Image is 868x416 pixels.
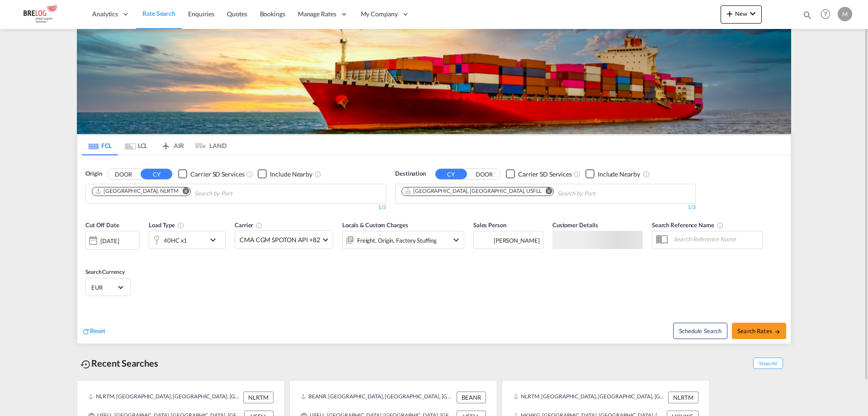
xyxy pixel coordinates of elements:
[154,135,190,155] md-tab-item: AIR
[574,171,581,178] md-icon: Unchecked: Search for CY (Container Yard) services for all selected carriers.Checked : Search for...
[668,392,698,403] div: NLRTM
[405,187,542,195] div: Fort Lauderdale, FL, USFLL
[802,10,812,24] div: icon-magnify
[838,7,852,21] div: M
[90,281,126,294] md-select: Select Currency: € EUREuro
[255,222,263,229] md-icon: The selected Trucker/Carrierwill be displayed in the rate results If the rates are from another f...
[451,234,462,245] md-icon: icon-chevron-down
[493,234,541,247] md-select: Sales Person: Markus Lange
[717,222,724,229] md-icon: Your search will be saved by the below given name
[92,10,118,19] span: Analytics
[298,10,336,19] span: Manage Rates
[100,237,119,245] div: [DATE]
[190,135,226,155] md-tab-item: LAND
[194,186,280,201] input: Chips input.
[178,169,244,179] md-checkbox: Checkbox No Ink
[190,170,244,179] div: Carrier SD Services
[342,221,408,229] span: Locals & Custom Charges
[85,204,386,211] div: 1/3
[160,140,171,147] md-icon: icon-airplane
[473,221,506,229] span: Sales Person
[85,231,140,250] div: [DATE]
[270,170,312,179] div: Include Nearby
[118,135,154,155] md-tab-item: LCL
[435,169,467,179] button: CY
[552,221,598,229] span: Customer Details
[400,184,647,201] md-chips-wrap: Chips container. Use arrow keys to select chips.
[673,323,727,339] button: Note: By default Schedule search will only considerorigin ports, destination ports and cut off da...
[774,329,781,335] md-icon: icon-arrow-right
[557,186,643,201] input: Chips input.
[395,169,426,178] span: Destination
[188,10,214,18] span: Enquiries
[240,235,320,244] span: CMA CGM SPOTON API +82
[724,10,758,17] span: New
[164,234,187,247] div: 40HC x1
[518,170,572,179] div: Carrier SD Services
[88,392,241,403] div: NLRTM, Rotterdam, Netherlands, Western Europe, Europe
[395,204,696,211] div: 1/3
[314,171,321,178] md-icon: Unchecked: Ignores neighbouring ports when fetching rates.Checked : Includes neighbouring ports w...
[258,169,312,179] md-checkbox: Checkbox No Ink
[108,169,139,179] button: DOOR
[802,10,812,20] md-icon: icon-magnify
[90,184,284,201] md-chips-wrap: Chips container. Use arrow keys to select chips.
[208,234,223,245] md-icon: icon-chevron-down
[818,6,833,22] span: Help
[357,234,437,247] div: Freight Origin Factory Stuffing
[95,187,180,195] div: Press delete to remove this chip.
[85,169,102,178] span: Origin
[468,169,500,179] button: DOOR
[361,10,398,19] span: My Company
[85,268,125,275] span: Search Currency
[585,169,640,179] md-checkbox: Checkbox No Ink
[598,170,640,179] div: Include Nearby
[95,187,179,195] div: Rotterdam, NLRTM
[506,169,572,179] md-checkbox: Checkbox No Ink
[80,359,91,370] md-icon: icon-backup-restore
[652,221,724,229] span: Search Reference Name
[149,231,226,249] div: 40HC x1icon-chevron-down
[724,8,735,19] md-icon: icon-plus 400-fg
[90,327,105,335] span: Reset
[513,392,666,403] div: NLRTM, Rotterdam, Netherlands, Western Europe, Europe
[260,10,285,18] span: Bookings
[818,6,838,23] div: Help
[457,392,486,403] div: BEANR
[14,4,75,24] img: daae70a0ee2511ecb27c1fb462fa6191.png
[243,392,274,403] div: NLRTM
[77,156,791,344] div: OriginDOOR CY Checkbox No InkUnchecked: Search for CY (Container Yard) services for all selected ...
[737,327,781,335] span: Search Rates
[246,171,253,178] md-icon: Unchecked: Search for CY (Container Yard) services for all selected carriers.Checked : Search for...
[142,10,175,17] span: Rate Search
[149,221,184,229] span: Load Type
[177,187,190,196] button: Remove
[405,187,543,195] div: Press delete to remove this chip.
[235,221,263,229] span: Carrier
[77,353,162,373] div: Recent Searches
[643,171,650,178] md-icon: Unchecked: Ignores neighbouring ports when fetching rates.Checked : Includes neighbouring ports w...
[82,135,118,155] md-tab-item: FCL
[301,392,454,403] div: BEANR, Antwerp, Belgium, Western Europe, Europe
[91,283,117,292] span: EUR
[669,232,762,246] input: Search Reference Name
[494,237,540,244] div: [PERSON_NAME]
[141,169,172,179] button: CY
[82,135,226,155] md-pagination-wrapper: Use the left and right arrow keys to navigate between tabs
[732,323,786,339] button: Search Ratesicon-arrow-right
[177,222,184,229] md-icon: icon-information-outline
[721,5,762,24] button: icon-plus 400-fgNewicon-chevron-down
[77,29,791,134] img: LCL+%26+FCL+BACKGROUND.png
[753,358,783,369] span: Show All
[85,221,119,229] span: Cut Off Date
[342,231,464,249] div: Freight Origin Factory Stuffingicon-chevron-down
[227,10,247,18] span: Quotes
[82,326,105,336] div: icon-refreshReset
[85,249,92,261] md-datepicker: Select
[540,187,553,196] button: Remove
[747,8,758,19] md-icon: icon-chevron-down
[82,327,90,335] md-icon: icon-refresh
